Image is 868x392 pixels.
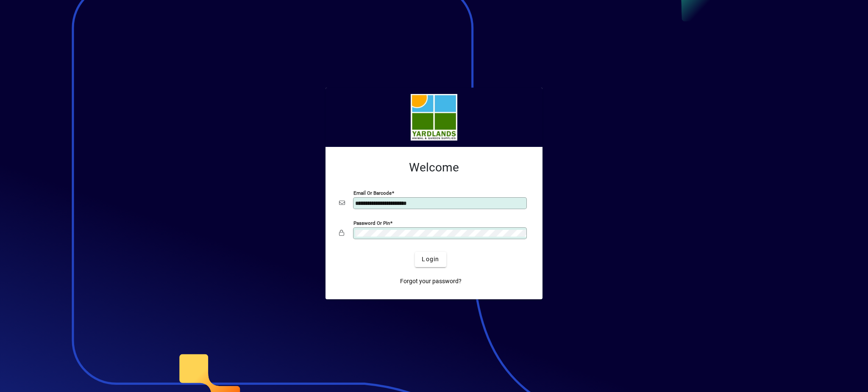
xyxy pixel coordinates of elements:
[415,252,446,267] button: Login
[397,274,465,289] a: Forgot your password?
[400,277,462,286] span: Forgot your password?
[353,190,392,196] mat-label: Email or Barcode
[339,160,529,175] h2: Welcome
[422,255,439,264] span: Login
[353,220,390,226] mat-label: Password or Pin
